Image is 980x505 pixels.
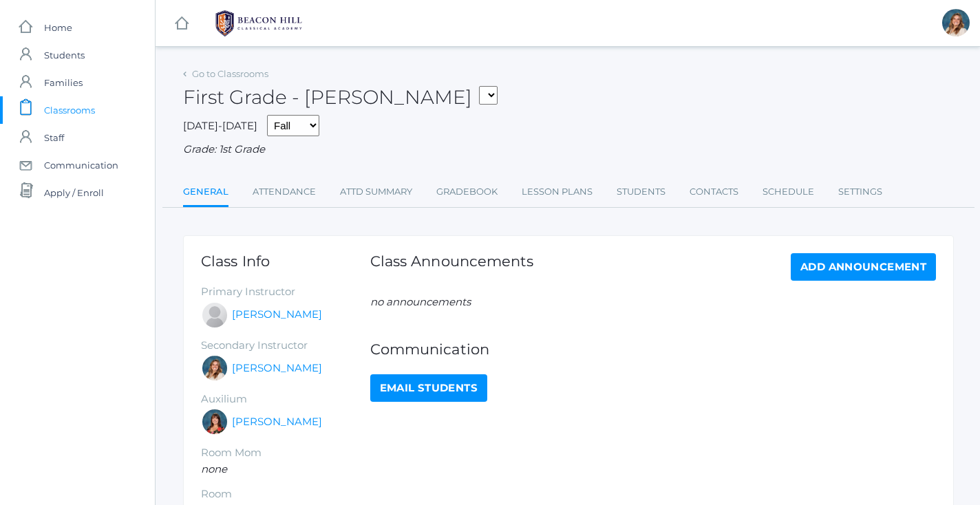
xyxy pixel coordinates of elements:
span: Staff [44,124,64,151]
a: Schedule [763,178,814,206]
span: Classrooms [44,96,95,124]
a: [PERSON_NAME] [232,361,322,376]
div: Liv Barber [201,354,228,382]
span: Families [44,69,83,96]
a: General [183,178,228,208]
a: Email Students [370,374,487,402]
span: Apply / Enroll [44,179,104,206]
a: Go to Classrooms [192,68,268,79]
h5: Room [201,488,370,500]
a: Settings [838,178,882,206]
h1: Communication [370,341,936,357]
h5: Auxilium [201,394,370,405]
div: Jaimie Watson [201,301,228,329]
a: [PERSON_NAME] [232,414,322,430]
a: Attd Summary [340,178,412,206]
h5: Room Mom [201,447,370,459]
a: Contacts [690,178,738,206]
a: Students [617,178,665,206]
span: [DATE]-[DATE] [183,119,257,132]
h2: First Grade - [PERSON_NAME] [183,87,498,108]
a: Attendance [253,178,316,206]
h5: Primary Instructor [201,286,370,298]
em: none [201,462,227,475]
h1: Class Announcements [370,253,534,277]
a: Gradebook [436,178,498,206]
span: Home [44,14,72,41]
h5: Secondary Instructor [201,340,370,352]
div: Heather Wallock [201,408,228,436]
a: Lesson Plans [522,178,593,206]
img: 1_BHCALogos-05.png [207,6,310,41]
div: Liv Barber [942,9,970,36]
span: Communication [44,151,118,179]
h1: Class Info [201,253,370,269]
span: Students [44,41,85,69]
div: Grade: 1st Grade [183,142,954,158]
a: [PERSON_NAME] [232,307,322,323]
em: no announcements [370,295,471,308]
a: Add Announcement [791,253,936,281]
